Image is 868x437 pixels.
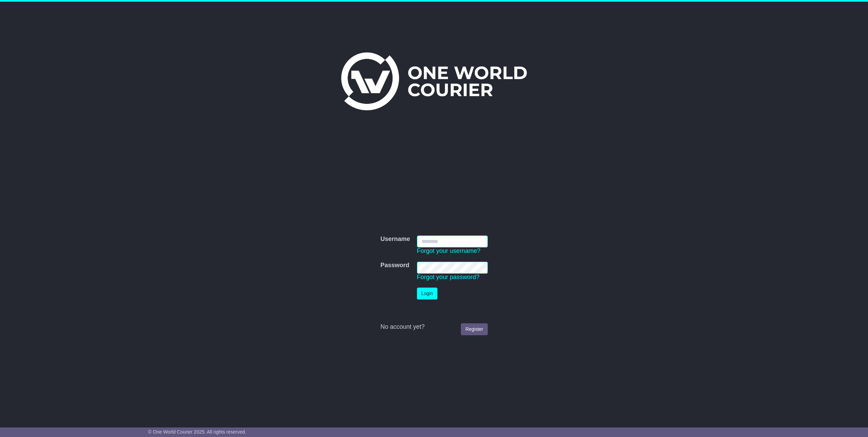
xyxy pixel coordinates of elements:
[417,288,437,300] button: Login
[380,236,410,243] label: Username
[148,429,246,435] span: © One World Courier 2025. All rights reserved.
[417,274,480,280] a: Forgot your password?
[341,52,527,110] img: One World
[417,247,481,254] a: Forgot your username?
[380,323,487,331] div: No account yet?
[461,323,487,335] a: Register
[380,262,409,269] label: Password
